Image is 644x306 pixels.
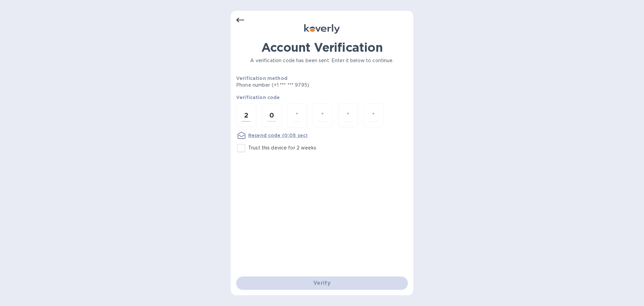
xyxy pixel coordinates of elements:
[236,76,287,81] b: Verification method
[236,40,408,54] h1: Account Verification
[248,144,316,151] p: Trust this device for 2 weeks
[236,57,408,64] p: A verification code has been sent. Enter it below to continue.
[236,82,361,89] p: Phone number (+1 *** *** 9795)
[236,94,408,101] p: Verification code
[248,133,308,138] u: Resend code (0:05 sec)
